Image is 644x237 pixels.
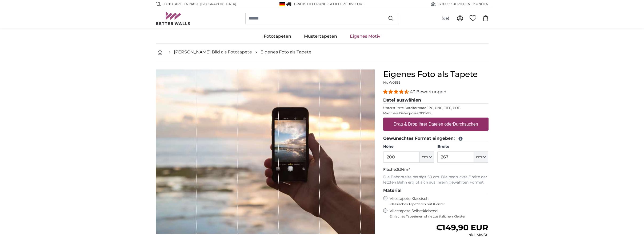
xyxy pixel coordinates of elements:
[383,174,489,185] p: Die Bahnbreite beträgt 50 cm. Die bedruckte Breite der letzten Bahn ergibt sich aus Ihrem gewählt...
[343,29,387,43] a: Eigenes Motiv
[383,111,489,115] p: Maximale Dateigrösse 200MB.
[383,69,489,79] h1: Eigenes Foto als Tapete
[474,151,488,163] button: cm
[410,89,446,94] span: 43 Bewertungen
[327,2,365,6] span: -
[383,89,410,94] span: 4.40 stars
[476,154,482,160] span: cm
[383,144,434,149] label: Höhe
[390,214,489,219] span: Einfaches Tapezieren ohne zusätzlichen Kleister
[298,29,343,43] a: Mustertapeten
[383,135,489,142] legend: Gewünschtes Format eingeben:
[420,151,434,163] button: cm
[383,106,489,110] p: Unterstützte Dateiformate JPG, PNG, TIFF, PDF.
[397,167,410,172] span: 5.34m²
[164,2,236,6] span: Fototapeten nach [GEOGRAPHIC_DATA]
[383,167,489,172] p: Fläche:
[390,208,489,219] label: Vliestapete Selbstklebend
[329,2,365,6] span: Geliefert bis 9. Okt.
[439,2,489,6] span: 60'000 ZUFRIEDENE KUNDEN
[390,202,484,206] span: Klassisches Tapezieren mit Kleister
[383,187,489,194] legend: Material
[437,144,488,149] label: Breite
[383,97,489,104] legend: Datei auswählen
[391,119,480,130] label: Drag & Drop Ihrer Dateien oder
[437,14,454,23] button: (de)
[174,49,252,55] a: [PERSON_NAME] Bild als Fototapete
[294,2,327,6] span: GRATIS Lieferung!
[422,154,428,160] span: cm
[279,2,285,6] img: Deutschland
[156,44,489,61] nav: breadcrumbs
[436,223,488,232] span: €149,90 EUR
[156,11,190,25] img: Betterwalls
[257,29,298,43] a: Fototapeten
[390,196,484,206] label: Vliestapete Klassisch
[383,80,401,84] span: Nr. WQ553
[453,122,478,126] u: Durchsuchen
[261,49,311,55] a: Eigenes Foto als Tapete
